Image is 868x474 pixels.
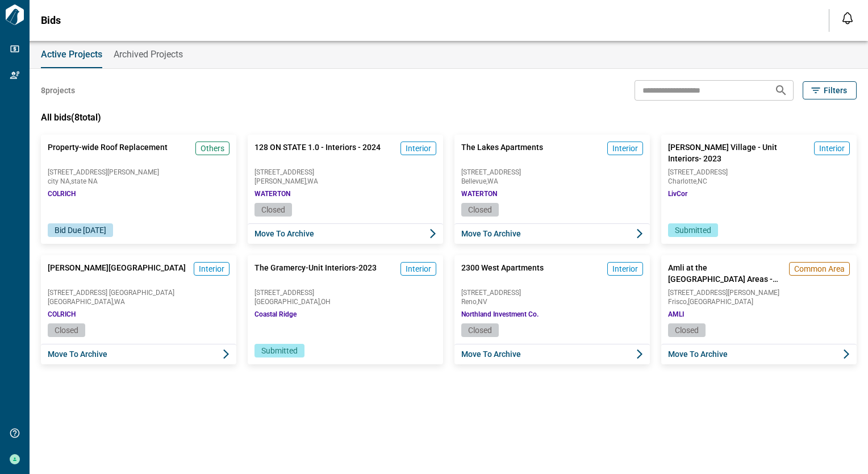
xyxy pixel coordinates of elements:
span: WATERTON [461,189,497,198]
span: Closed [261,205,285,214]
button: Move to Archive [248,223,443,244]
span: [STREET_ADDRESS][PERSON_NAME] [48,169,229,176]
span: city NA , state NA [48,178,229,185]
span: [GEOGRAPHIC_DATA] , WA [48,298,229,305]
span: Northland Investment Co. [461,310,539,319]
span: Bid Due [DATE] [55,226,106,235]
span: AMLI [668,310,684,319]
button: Filters [803,81,857,99]
span: Bellevue , WA [461,178,643,185]
span: LivCor [668,189,687,198]
span: Coastal Ridge [254,310,297,319]
span: Closed [468,205,492,214]
span: [STREET_ADDRESS] [668,169,850,176]
span: Move to Archive [668,348,728,360]
span: Reno , NV [461,298,643,305]
span: Interior [199,263,224,275]
div: base tabs [30,41,868,68]
span: Move to Archive [461,228,521,239]
span: [STREET_ADDRESS] [461,169,643,176]
span: Charlotte , NC [668,178,850,185]
span: Common Area [794,263,845,275]
span: COLRICH [48,189,76,198]
button: Move to Archive [454,223,650,244]
button: Move to Archive [454,344,650,364]
span: Bids [41,15,61,26]
span: Move to Archive [48,348,107,360]
span: [STREET_ADDRESS] [461,289,643,296]
span: Interior [612,263,638,275]
iframe: Intercom live chat [829,435,857,463]
span: Frisco , [GEOGRAPHIC_DATA] [668,298,850,305]
span: [STREET_ADDRESS] [GEOGRAPHIC_DATA] [48,289,229,296]
span: 2300 West Apartments [461,262,544,285]
span: Others [201,143,224,154]
span: Interior [406,263,431,275]
span: Submitted [675,226,711,235]
span: Amli at the [GEOGRAPHIC_DATA] Areas - 2023 [668,262,784,285]
span: Interior [406,143,431,154]
button: Move to Archive [41,344,236,364]
span: [PERSON_NAME] Village - Unit Interiors- 2023 [668,142,809,164]
span: The Lakes Apartments [461,142,543,164]
span: Interior [819,143,845,154]
span: Closed [55,326,78,335]
span: Interior [612,143,638,154]
span: WATERTON [254,189,290,198]
span: [STREET_ADDRESS] [254,289,436,296]
span: Filters [824,85,847,96]
span: Submitted [261,346,298,355]
button: Open notification feed [838,9,857,27]
span: Closed [468,326,492,335]
span: 128 ON STATE 1.0 - Interiors - 2024 [254,142,381,164]
span: All bids ( 8 total) [41,112,101,123]
span: Closed [675,326,699,335]
span: 8 projects [41,85,75,96]
span: [STREET_ADDRESS] [254,169,436,176]
button: Move to Archive [661,344,857,364]
span: Archived Projects [114,49,183,60]
span: Move to Archive [461,348,521,360]
span: [PERSON_NAME][GEOGRAPHIC_DATA] [48,262,186,285]
button: Search projects [770,79,792,102]
span: [GEOGRAPHIC_DATA] , OH [254,298,436,305]
span: Active Projects [41,49,102,60]
span: The Gramercy-Unit Interiors-2023 [254,262,377,285]
span: Property-wide Roof Replacement [48,142,168,164]
span: [STREET_ADDRESS][PERSON_NAME] [668,289,850,296]
span: COLRICH [48,310,76,319]
span: [PERSON_NAME] , WA [254,178,436,185]
span: Move to Archive [254,228,314,239]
